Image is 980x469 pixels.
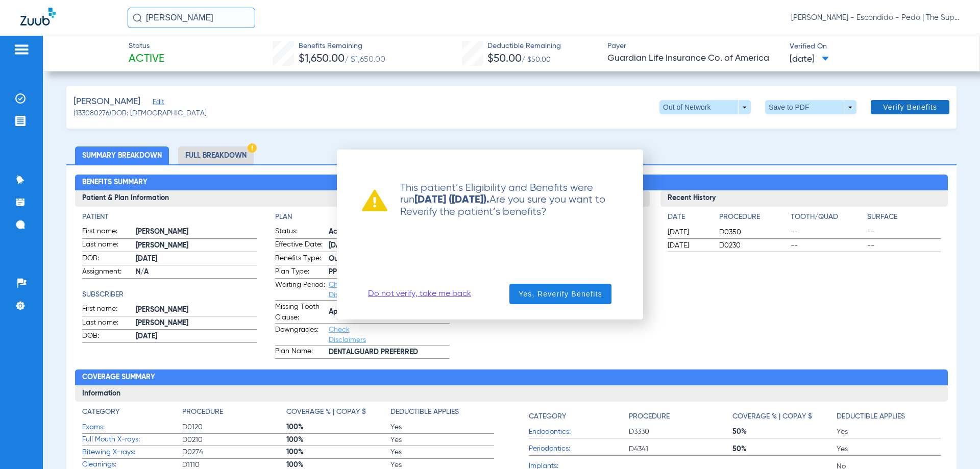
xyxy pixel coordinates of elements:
p: This patient’s Eligibility and Benefits were run Are you sure you want to Reverify the patient’s ... [387,182,618,218]
img: warning already ran verification recently [362,189,387,211]
span: Yes, Reverify Benefits [519,289,602,299]
iframe: Chat Widget [929,420,980,469]
strong: [DATE] ([DATE]). [414,195,489,205]
button: Yes, Reverify Benefits [509,284,611,304]
a: Do not verify, take me back [368,289,471,299]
